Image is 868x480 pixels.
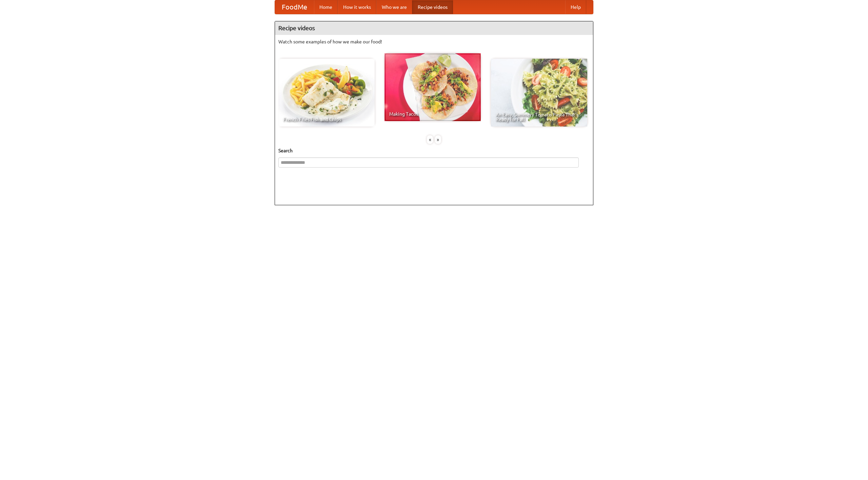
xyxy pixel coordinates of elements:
[435,135,441,144] div: »
[275,0,314,14] a: FoodMe
[412,0,453,14] a: Recipe videos
[278,147,590,154] h5: Search
[283,117,370,122] span: French Fries Fish and Chips
[278,59,375,127] a: French Fries Fish and Chips
[314,0,338,14] a: Home
[384,53,481,121] a: Making Tacos
[376,0,412,14] a: Who we are
[565,0,586,14] a: Help
[338,0,376,14] a: How it works
[278,38,590,45] p: Watch some examples of how we make our food!
[275,21,593,35] h4: Recipe videos
[491,59,587,127] a: An Easy, Summery Tomato Pasta That's Ready for Fall
[496,112,583,122] span: An Easy, Summery Tomato Pasta That's Ready for Fall
[389,112,476,116] span: Making Tacos
[427,135,433,144] div: «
